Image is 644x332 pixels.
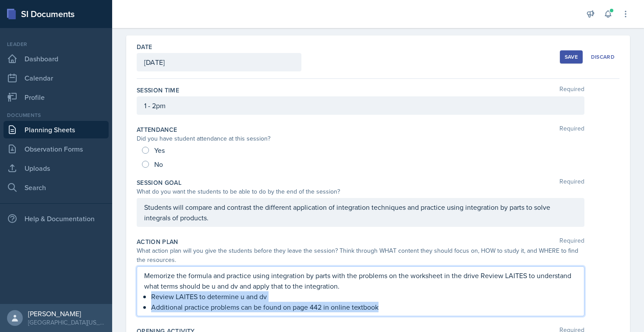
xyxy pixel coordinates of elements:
[4,69,109,87] a: Calendar
[137,187,584,196] div: What do you want the students to be able to do by the end of the session?
[154,160,163,169] span: No
[4,121,109,138] a: Planning Sheets
[4,159,109,177] a: Uploads
[137,42,152,51] label: Date
[4,111,109,119] div: Documents
[137,246,584,265] div: What action plan will you give the students before they leave the session? Think through WHAT con...
[126,13,630,28] h2: Planning Sheet
[560,50,583,64] button: Save
[559,86,584,95] span: Required
[4,140,109,158] a: Observation Forms
[144,202,577,223] p: Students will compare and contrast the different application of integration techniques and practi...
[559,178,584,187] span: Required
[28,309,105,318] div: [PERSON_NAME]
[137,237,178,246] label: Action Plan
[144,100,577,111] p: 1 - 2pm
[559,125,584,134] span: Required
[151,291,577,302] p: Review LAITES to determine u and dv
[137,125,177,134] label: Attendance
[565,53,578,60] div: Save
[144,270,577,291] p: Memorize the formula and practice using integration by parts with the problems on the worksheet i...
[137,178,181,187] label: Session Goal
[586,50,619,64] button: Discard
[4,210,109,227] div: Help & Documentation
[591,53,615,60] div: Discard
[4,88,109,106] a: Profile
[4,50,109,67] a: Dashboard
[559,237,584,246] span: Required
[137,86,179,95] label: Session Time
[154,146,165,155] span: Yes
[137,134,584,143] div: Did you have student attendance at this session?
[4,179,109,196] a: Search
[28,318,105,327] div: [GEOGRAPHIC_DATA][US_STATE] in [GEOGRAPHIC_DATA]
[4,40,109,48] div: Leader
[151,302,577,312] p: Additional practice problems can be found on page 442 in online textbook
